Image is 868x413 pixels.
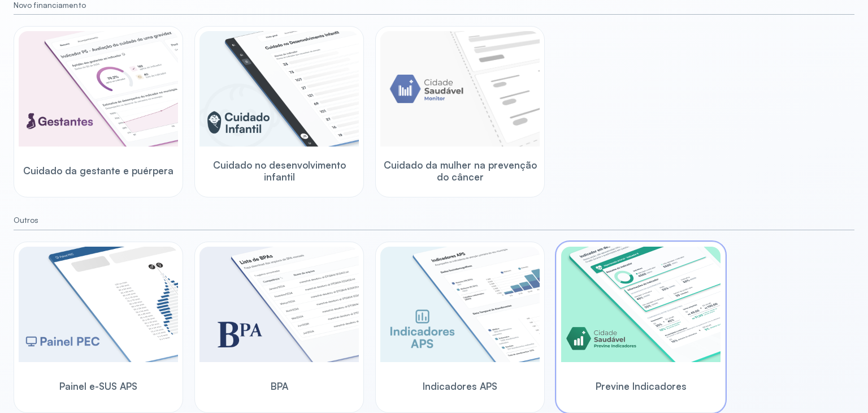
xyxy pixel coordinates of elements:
span: Painel e-SUS APS [59,380,137,392]
span: BPA [271,380,288,392]
small: Novo financiamento [14,1,854,10]
small: Outros [14,216,854,225]
img: aps-indicators.png [380,247,540,362]
img: pec-panel.png [19,247,178,362]
img: pregnants.png [19,31,178,147]
span: Previne Indicadores [596,380,687,392]
img: bpa.png [199,247,359,362]
span: Indicadores APS [423,380,497,392]
span: Cuidado no desenvolvimento infantil [199,159,359,183]
img: placeholder-module-ilustration.png [380,31,540,147]
img: child-development.png [199,31,359,147]
span: Cuidado da mulher na prevenção do câncer [380,159,540,183]
span: Cuidado da gestante e puérpera [23,165,173,177]
img: previne-brasil.png [561,247,721,362]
